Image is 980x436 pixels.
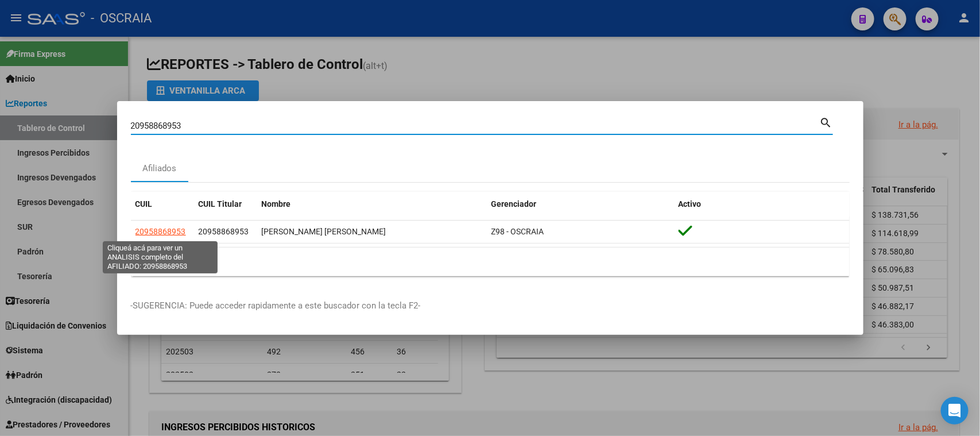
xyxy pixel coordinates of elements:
span: CUIL Titular [199,199,242,209]
div: Afiliados [142,162,176,175]
datatable-header-cell: CUIL Titular [194,192,257,217]
datatable-header-cell: Activo [674,192,850,217]
span: 20958868953 [135,227,186,236]
datatable-header-cell: CUIL [131,192,194,217]
span: 20958868953 [199,227,249,236]
span: CUIL [135,199,153,209]
span: Activo [679,199,702,209]
span: Z98 - OSCRAIA [491,227,544,236]
div: 1 total [131,248,850,276]
span: Gerenciador [491,199,537,209]
p: -SUGERENCIA: Puede acceder rapidamente a este buscador con la tecla F2- [131,299,850,312]
datatable-header-cell: Nombre [257,192,487,217]
span: Nombre [262,199,291,209]
mat-icon: search [820,115,833,129]
datatable-header-cell: Gerenciador [487,192,674,217]
div: Open Intercom Messenger [941,397,969,425]
div: [PERSON_NAME] [PERSON_NAME] [262,225,482,238]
